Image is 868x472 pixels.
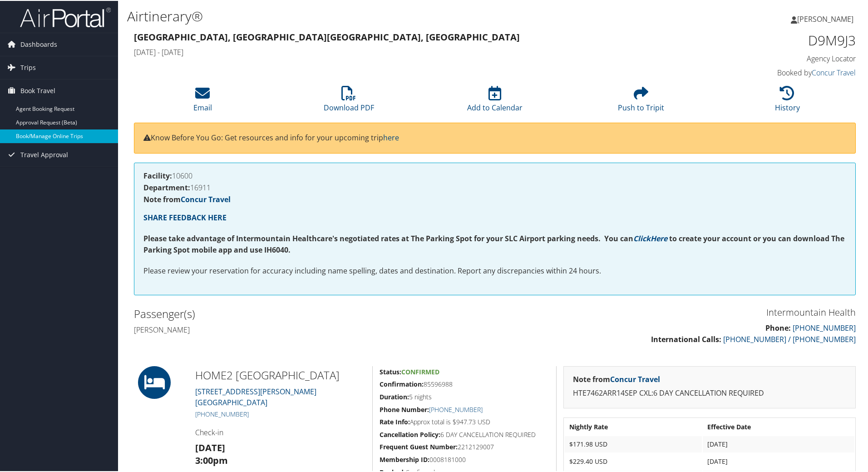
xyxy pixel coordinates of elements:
strong: Phone: [765,322,791,332]
a: [PHONE_NUMBER] [429,404,483,413]
a: Here [651,233,667,243]
strong: International Calls: [651,333,721,343]
strong: Duration: [380,392,409,400]
h2: Passenger(s) [134,305,488,321]
strong: Cancellation Policy: [380,429,440,438]
p: Please review your reservation for accuracy including name spelling, dates and destination. Repor... [143,264,846,276]
a: [PHONE_NUMBER] [793,322,856,332]
a: Concur Travel [812,67,856,77]
h1: Airtinerary® [127,6,617,25]
a: Email [193,90,212,112]
h4: Booked by [686,67,856,77]
a: [PHONE_NUMBER] [195,409,249,417]
a: [PHONE_NUMBER] / [PHONE_NUMBER] [723,333,856,343]
span: Travel Approval [20,143,68,165]
span: [PERSON_NAME] [797,13,853,23]
a: Concur Travel [610,373,660,383]
a: [PERSON_NAME] [791,5,863,32]
td: [DATE] [703,452,854,469]
a: Add to Calendar [467,90,523,112]
h4: 10600 [143,171,846,179]
span: Dashboards [20,32,57,55]
h5: 5 nights [380,392,549,401]
strong: Status: [380,367,401,375]
th: Nightly Rate [565,418,702,434]
h2: HOME2 [GEOGRAPHIC_DATA] [195,367,365,382]
strong: [GEOGRAPHIC_DATA], [GEOGRAPHIC_DATA] [GEOGRAPHIC_DATA], [GEOGRAPHIC_DATA] [134,30,520,42]
strong: Note from [573,373,660,383]
h4: [PERSON_NAME] [134,324,488,334]
h5: 2212129007 [380,442,549,451]
strong: 3:00pm [195,453,228,466]
h4: Agency Locator [686,53,856,63]
span: Trips [20,55,36,78]
a: Push to Tripit [618,90,664,112]
h1: D9M9J3 [686,30,856,49]
td: $229.40 USD [565,452,702,469]
strong: Please take advantage of Intermountain Healthcare's negotiated rates at The Parking Spot for your... [143,233,633,243]
h4: Check-in [195,427,365,437]
a: here [383,132,399,142]
a: History [775,90,800,112]
strong: Note from [143,194,231,204]
h3: Intermountain Health [502,305,856,318]
h5: 6 DAY CANCELLATION REQUIRED [380,429,549,438]
a: [STREET_ADDRESS][PERSON_NAME][GEOGRAPHIC_DATA] [195,386,316,407]
span: Confirmed [401,367,439,375]
strong: Rate Info: [380,417,410,425]
h5: 0008181000 [380,454,549,463]
th: Effective Date [703,418,854,434]
span: Book Travel [20,79,55,101]
strong: Department: [143,182,190,192]
a: Download PDF [324,90,374,112]
strong: Membership ID: [380,454,429,463]
td: [DATE] [703,435,854,452]
h4: [DATE] - [DATE] [134,46,672,56]
strong: [DATE] [195,441,225,453]
strong: Facility: [143,170,172,180]
a: Click [633,233,651,243]
strong: Confirmation: [380,379,424,388]
td: $171.98 USD [565,435,702,452]
p: Know Before You Go: Get resources and info for your upcoming trip [143,131,846,143]
strong: Frequent Guest Number: [380,442,458,450]
img: airportal-logo.png [20,6,111,27]
p: HTE7462ARR14SEP CXL:6 DAY CANCELLATION REQUIRED [573,387,846,398]
a: Concur Travel [181,194,231,204]
a: SHARE FEEDBACK HERE [143,212,227,222]
h5: Approx total is $947.73 USD [380,417,549,426]
h5: 85596988 [380,379,549,388]
h4: 16911 [143,183,846,190]
strong: Phone Number: [380,404,429,413]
